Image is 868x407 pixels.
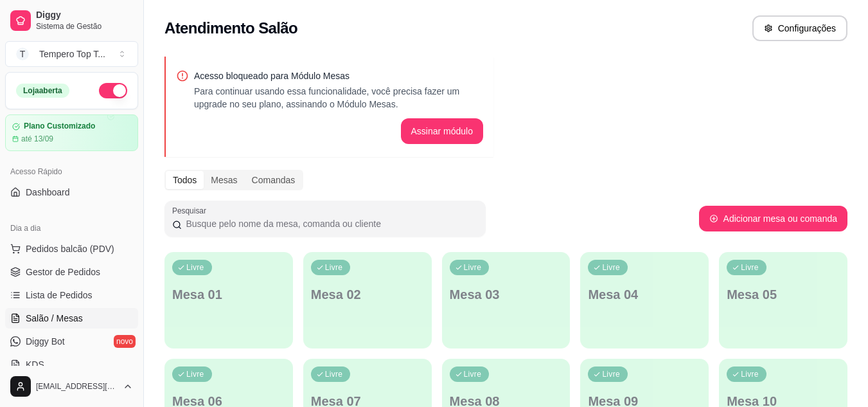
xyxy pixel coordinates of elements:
div: Acesso Rápido [5,161,138,182]
span: Lista de Pedidos [26,289,93,302]
a: DiggySistema de Gestão [5,5,138,36]
button: LivreMesa 05 [719,252,847,348]
button: Adicionar mesa ou comanda [699,206,847,231]
p: Acesso bloqueado para Módulo Mesas [194,69,483,82]
a: Gestor de Pedidos [5,262,138,282]
button: Alterar Status [99,83,127,98]
a: Diggy Botnovo [5,331,138,352]
article: até 13/09 [21,134,53,144]
button: [EMAIL_ADDRESS][DOMAIN_NAME] [5,371,138,402]
input: Pesquisar [182,217,478,230]
label: Pesquisar [172,205,211,216]
button: LivreMesa 02 [303,252,432,348]
a: Dashboard [5,182,138,203]
p: Livre [186,262,204,273]
button: Configurações [752,15,847,41]
p: Livre [464,262,482,273]
div: Mesas [204,171,244,189]
p: Livre [464,369,482,379]
button: Pedidos balcão (PDV) [5,239,138,259]
span: Dashboard [26,186,70,199]
p: Para continuar usando essa funcionalidade, você precisa fazer um upgrade no seu plano, assinando ... [194,85,483,111]
article: Plano Customizado [24,122,95,131]
span: KDS [26,358,44,371]
span: Diggy Bot [26,335,65,348]
p: Livre [741,369,759,379]
p: Livre [325,262,343,273]
div: Loja aberta [16,84,69,98]
p: Livre [602,369,620,379]
p: Mesa 03 [450,285,563,303]
button: Select a team [5,41,138,67]
div: Dia a dia [5,218,138,239]
span: Gestor de Pedidos [26,266,100,278]
span: Sistema de Gestão [36,21,133,32]
div: Tempero Top T ... [39,48,105,60]
p: Mesa 02 [311,285,424,303]
p: Mesa 04 [588,285,701,303]
a: KDS [5,354,138,375]
a: Salão / Mesas [5,308,138,329]
p: Livre [325,369,343,379]
div: Todos [166,171,204,189]
a: Plano Customizadoaté 13/09 [5,114,138,151]
span: Salão / Mesas [26,312,83,325]
button: LivreMesa 01 [164,252,293,348]
a: Lista de Pedidos [5,285,138,305]
button: Assinar módulo [401,118,484,144]
span: Diggy [36,10,133,21]
span: Pedidos balcão (PDV) [26,242,114,255]
span: T [16,48,29,60]
span: [EMAIL_ADDRESS][DOMAIN_NAME] [36,381,118,392]
p: Mesa 05 [727,285,840,303]
p: Mesa 01 [172,285,285,303]
p: Livre [186,369,204,379]
p: Livre [741,262,759,273]
h2: Atendimento Salão [164,18,297,39]
button: LivreMesa 04 [580,252,709,348]
button: LivreMesa 03 [442,252,571,348]
div: Comandas [245,171,303,189]
p: Livre [602,262,620,273]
